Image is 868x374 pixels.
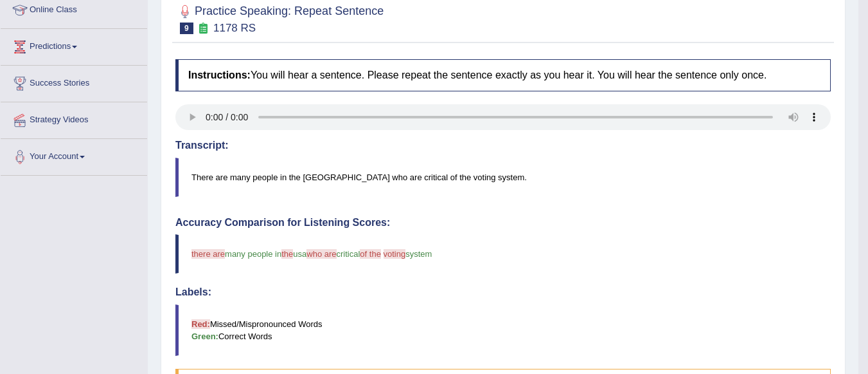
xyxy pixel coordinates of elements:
span: many people in [225,249,281,259]
h4: You will hear a sentence. Please repeat the sentence exactly as you hear it. You will hear the se... [175,59,831,91]
span: voting [384,249,406,259]
blockquote: There are many people in the [GEOGRAPHIC_DATA] who are critical of the voting system. [175,158,831,197]
b: Green: [191,332,218,341]
span: who are [306,249,336,259]
span: 9 [180,23,193,34]
small: Exam occurring question [197,23,210,35]
blockquote: Missed/Mispronounced Words Correct Words [175,304,831,356]
a: Your Account [1,139,147,171]
h4: Transcript: [175,140,831,151]
a: Predictions [1,29,147,61]
span: there are [191,249,225,259]
span: of the [360,249,381,259]
b: Instructions: [188,70,251,80]
a: Success Stories [1,66,147,98]
span: the [281,249,293,259]
a: Strategy Videos [1,102,147,135]
span: usa [293,249,306,259]
h4: Labels: [175,286,831,298]
span: critical [337,249,360,259]
span: system [405,249,432,259]
small: 1178 RS [213,22,256,34]
h4: Accuracy Comparison for Listening Scores: [175,217,831,229]
h2: Practice Speaking: Repeat Sentence [175,2,384,34]
b: Red: [191,319,210,329]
